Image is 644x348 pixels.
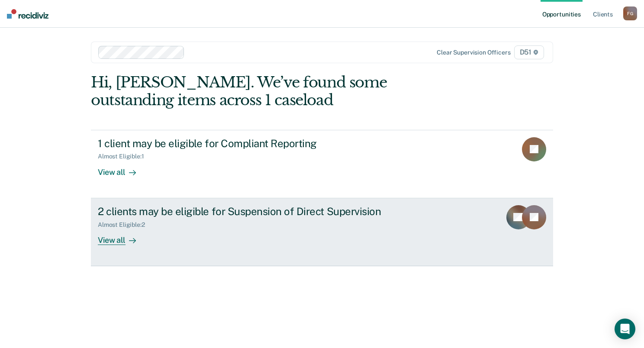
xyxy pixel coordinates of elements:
[98,160,146,177] div: View all
[98,137,402,150] div: 1 client may be eligible for Compliant Reporting
[514,45,544,59] span: D51
[91,130,553,198] a: 1 client may be eligible for Compliant ReportingAlmost Eligible:1View all
[623,6,637,20] button: FG
[7,9,48,19] img: Recidiviz
[623,6,637,20] div: F G
[98,205,402,218] div: 2 clients may be eligible for Suspension of Direct Supervision
[98,221,152,229] div: Almost Eligible : 2
[98,228,146,245] div: View all
[98,153,151,160] div: Almost Eligible : 1
[91,198,553,266] a: 2 clients may be eligible for Suspension of Direct SupervisionAlmost Eligible:2View all
[437,49,510,56] div: Clear supervision officers
[615,319,635,339] div: Open Intercom Messenger
[91,74,460,109] div: Hi, [PERSON_NAME]. We’ve found some outstanding items across 1 caseload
